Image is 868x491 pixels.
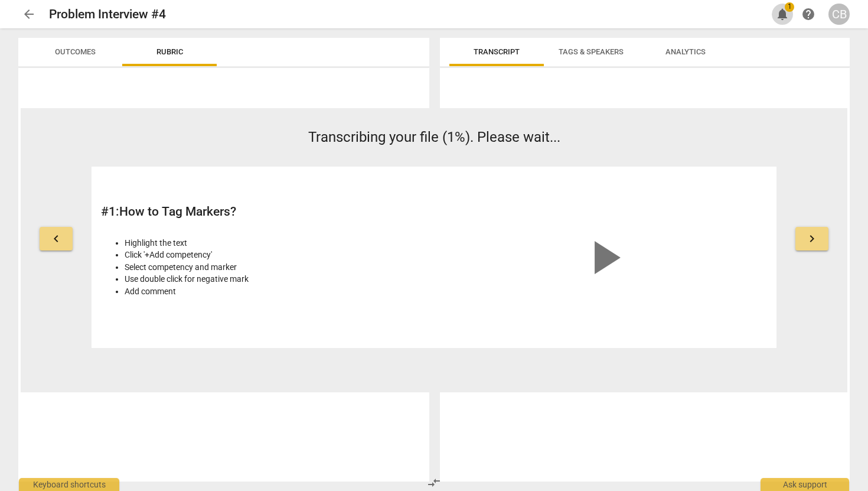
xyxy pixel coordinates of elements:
span: Analytics [665,47,706,56]
li: Highlight the text [125,237,428,249]
li: Use double click for negative mark [125,273,428,285]
span: compare_arrows [427,476,441,490]
span: play_arrow [576,229,632,286]
button: CB [828,4,850,25]
span: 1 [785,2,794,12]
li: Click '+Add competency' [125,249,428,261]
h2: Problem Interview #4 [49,7,166,22]
span: Transcript [474,47,520,56]
h2: # 1 : How to Tag Markers? [101,204,428,219]
span: Transcribing your file (1%). Please wait... [308,129,560,145]
span: Rubric [156,47,183,56]
span: Tags & Speakers [559,47,624,56]
span: notifications [775,7,789,21]
li: Add comment [125,285,428,298]
span: arrow_back [22,7,36,21]
span: keyboard_arrow_right [805,232,819,246]
li: Select competency and marker [125,261,428,274]
button: Notifications [772,4,793,25]
div: Ask support [761,478,849,491]
span: help [801,7,815,21]
div: Keyboard shortcuts [19,478,119,491]
span: Outcomes [55,47,96,56]
span: keyboard_arrow_left [49,232,63,246]
a: Help [798,4,819,25]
